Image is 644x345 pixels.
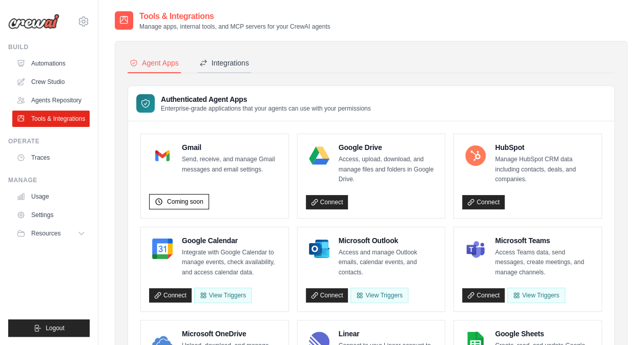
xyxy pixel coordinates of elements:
[152,239,173,259] img: Google Calendar Logo
[12,92,90,109] a: Agents Repository
[12,207,90,223] a: Settings
[130,58,179,68] div: Agent Apps
[350,288,408,303] : View Triggers
[309,239,329,259] img: Microsoft Outlook Logo
[197,54,251,73] button: Integrations
[339,142,437,153] h4: Google Drive
[12,55,90,72] a: Automations
[465,145,486,166] img: HubSpot Logo
[46,324,65,332] span: Logout
[309,145,329,166] img: Google Drive Logo
[8,14,59,29] img: Logo
[462,288,505,303] a: Connect
[199,58,249,68] div: Integrations
[12,225,90,242] button: Resources
[161,104,371,113] p: Enterprise-grade applications that your agents can use with your permissions
[8,319,90,337] button: Logout
[182,248,280,278] p: Integrate with Google Calendar to manage events, check availability, and access calendar data.
[152,145,173,166] img: Gmail Logo
[507,288,565,303] : View Triggers
[31,229,60,238] span: Resources
[339,248,437,278] p: Access and manage Outlook emails, calendar events, and contacts.
[12,188,90,205] a: Usage
[182,155,280,175] p: Send, receive, and manage Gmail messages and email settings.
[12,149,90,166] a: Traces
[495,155,593,185] p: Manage HubSpot CRM data including contacts, deals, and companies.
[339,329,437,339] h4: Linear
[139,10,330,23] h2: Tools & Integrations
[495,235,593,246] h4: Microsoft Teams
[495,329,593,339] h4: Google Sheets
[182,235,280,246] h4: Google Calendar
[306,288,348,303] a: Connect
[12,74,90,90] a: Crew Studio
[149,288,192,303] a: Connect
[495,142,593,153] h4: HubSpot
[182,142,280,153] h4: Gmail
[12,111,90,127] a: Tools & Integrations
[339,155,437,185] p: Access, upload, download, and manage files and folders in Google Drive.
[306,195,348,209] a: Connect
[8,137,90,145] div: Operate
[139,23,330,31] p: Manage apps, internal tools, and MCP servers for your CrewAI agents
[194,288,252,303] button: View Triggers
[339,235,437,246] h4: Microsoft Outlook
[182,329,280,339] h4: Microsoft OneDrive
[462,195,505,209] a: Connect
[465,239,486,259] img: Microsoft Teams Logo
[8,43,90,51] div: Build
[495,248,593,278] p: Access Teams data, send messages, create meetings, and manage channels.
[128,54,181,73] button: Agent Apps
[167,198,203,206] span: Coming soon
[8,176,90,184] div: Manage
[161,94,371,104] h3: Authenticated Agent Apps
